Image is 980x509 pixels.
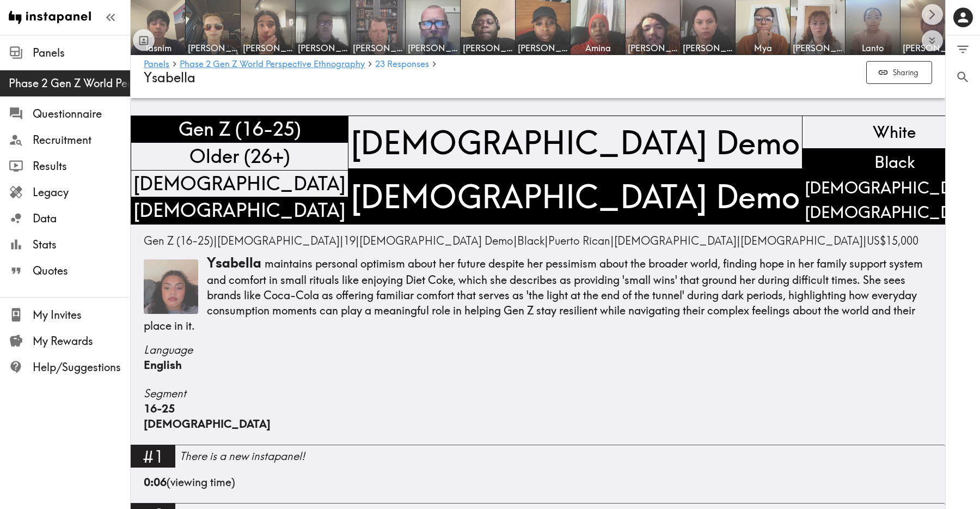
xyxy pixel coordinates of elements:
[207,254,261,271] span: Ysabella
[131,168,348,199] span: [DEMOGRAPHIC_DATA]
[180,59,365,70] a: Phase 2 Gen Z World Perspective Ethnography
[33,263,130,278] span: Quotes
[33,237,130,252] span: Stats
[867,234,918,247] span: US$15,000
[33,132,130,148] span: Recruitment
[33,211,130,226] span: Data
[740,234,863,247] span: [DEMOGRAPHIC_DATA]
[144,358,182,372] span: English
[408,42,458,54] span: [PERSON_NAME]
[144,402,175,415] span: 16-25
[144,234,213,247] span: Gen Z (16-25)
[176,114,303,144] span: Gen Z (16-25)
[359,234,513,247] span: [DEMOGRAPHIC_DATA] Demo
[144,259,198,314] img: Thumbnail
[614,234,737,247] span: [DEMOGRAPHIC_DATA]
[353,42,403,54] span: [PERSON_NAME]
[144,69,195,86] span: Ysabella
[187,141,292,172] span: Older (26+)
[463,42,513,54] span: [PERSON_NAME]
[848,42,898,54] span: Lanto
[298,42,348,54] span: [PERSON_NAME]
[375,59,429,70] a: 23 Responses
[793,42,843,54] span: [PERSON_NAME]
[144,475,932,503] div: (viewing time)
[33,334,130,349] span: My Rewards
[683,42,733,54] span: [PERSON_NAME]
[144,475,167,489] b: 0:06
[180,449,945,464] div: There is a new instapanel!
[517,234,548,247] span: |
[133,42,183,54] span: Tasnim
[33,45,130,60] span: Panels
[348,172,802,221] span: [DEMOGRAPHIC_DATA] Demo
[903,42,953,54] span: [PERSON_NAME]
[33,185,130,200] span: Legacy
[144,59,169,70] a: Panels
[375,59,429,68] span: 23 Responses
[33,159,130,174] span: Results
[738,42,788,54] span: Mya
[144,254,932,334] p: maintains personal optimism about her future despite her pessimism about the broader world, findi...
[946,63,980,91] button: Search
[866,61,932,84] button: Sharing
[628,42,678,54] span: [PERSON_NAME]
[131,195,348,226] span: [DEMOGRAPHIC_DATA]
[946,35,980,63] button: Filter Responses
[33,360,130,375] span: Help/Suggestions
[872,149,917,175] span: Black
[922,4,943,25] button: Scroll right
[243,42,293,54] span: [PERSON_NAME]
[344,234,359,247] span: |
[548,234,614,247] span: |
[614,234,740,247] span: |
[348,118,802,167] span: [DEMOGRAPHIC_DATA] Demo
[573,42,623,54] span: Amina
[955,70,970,84] span: Search
[33,106,130,122] span: Questionnaire
[548,234,610,247] span: Puerto Rican
[144,342,932,357] span: Language
[144,417,271,431] span: [DEMOGRAPHIC_DATA]
[131,445,175,468] div: #1
[518,42,568,54] span: [PERSON_NAME]
[9,76,130,91] span: Phase 2 Gen Z World Perspective Ethnography
[144,386,932,401] span: Segment
[33,307,130,323] span: My Invites
[144,234,217,247] span: |
[131,445,945,475] a: #1There is a new instapanel!
[217,234,340,247] span: [DEMOGRAPHIC_DATA]
[188,42,238,54] span: [PERSON_NAME]
[344,234,356,247] span: 19
[217,234,344,247] span: |
[517,234,544,247] span: Black
[133,29,155,51] button: Toggle between responses and questions
[740,234,867,247] span: |
[955,42,970,57] span: Filter Responses
[922,30,943,51] button: Expand to show all items
[359,234,517,247] span: |
[871,119,918,146] span: White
